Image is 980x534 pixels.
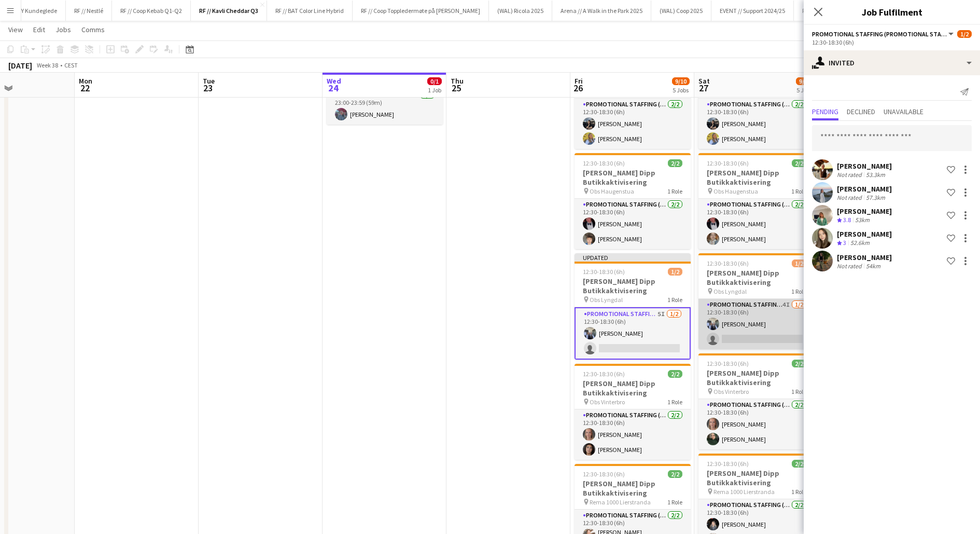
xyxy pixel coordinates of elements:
button: RF // Coop Toppledermøte på [PERSON_NAME] [353,1,489,21]
span: Edit [33,25,45,34]
span: Obs Lyngdal [713,287,747,295]
span: 2/2 [668,470,682,478]
span: Obs Vinterbro [590,398,625,406]
span: Unavailable [884,108,923,115]
app-job-card: 12:30-18:30 (6h)2/2[PERSON_NAME] Dipp Butikkaktivisering Obs Vinterbro1 RolePromotional Staffing ... [698,353,815,449]
span: 12:30-18:30 (6h) [707,159,749,167]
span: 12:30-18:30 (6h) [707,259,749,267]
div: CEST [64,61,78,69]
span: 22 [77,82,92,94]
h3: [PERSON_NAME] Dipp Butikkaktivisering [575,379,691,398]
span: 3 [843,239,846,247]
h3: [PERSON_NAME] Dipp Butikkaktivisering [698,268,815,287]
h3: [PERSON_NAME] Dipp Butikkaktivisering [698,469,815,487]
app-job-card: 12:30-18:30 (6h)2/2[PERSON_NAME] Dipp Butikkaktivisering Meny Lambertseter1 RolePromotional Staff... [575,53,691,149]
span: Sat [698,76,710,86]
span: 1 Role [791,187,806,195]
div: Updated [575,253,691,262]
h3: [PERSON_NAME] Dipp Butikkaktivisering [698,168,815,187]
div: 1 Job [428,86,441,94]
app-card-role: Promotional Staffing (Promotional Staff)2/212:30-18:30 (6h)[PERSON_NAME][PERSON_NAME] [698,399,815,449]
h3: [PERSON_NAME] Dipp Butikkaktivisering [698,368,815,387]
span: 2/2 [668,159,682,167]
button: (WAL) Ricola 2025 [489,1,552,21]
span: 1 Role [791,488,806,496]
app-card-role: Promotional Staffing (Promotional Staff)2/212:30-18:30 (6h)[PERSON_NAME][PERSON_NAME] [575,409,691,460]
span: 26 [573,82,583,94]
a: Jobs [51,23,75,36]
span: Jobs [55,25,71,34]
div: 53.3km [864,171,887,179]
div: [PERSON_NAME] [837,253,892,262]
button: RF // BAT Color Line Hybrid [267,1,353,21]
button: RF // Kavli Cheddar Q3 [191,1,267,21]
span: 24 [325,82,341,94]
span: Obs Vinterbro [713,388,749,395]
span: 0/1 [427,77,442,85]
span: 3.8 [843,216,851,224]
app-card-role: Promotional Staffing (Promotional Staff)4I1/212:30-18:30 (6h)[PERSON_NAME] [698,299,815,349]
app-card-role: Promotional Staffing (Promotional Staff)2/212:30-18:30 (6h)[PERSON_NAME][PERSON_NAME] [698,199,815,249]
span: Week 38 [34,61,60,69]
button: EVENT // Support 2024/25 [711,1,794,21]
span: 1 Role [667,498,682,506]
span: 2/2 [668,370,682,378]
h3: Job Fulfilment [804,5,980,19]
button: (WAL) Coop 2025 [651,1,711,21]
span: 9/10 [672,77,690,85]
span: Thu [451,76,464,86]
span: 2/2 [792,460,806,468]
div: Invited [804,50,980,75]
span: 1/2 [792,259,806,267]
span: 1/2 [957,30,972,38]
span: Wed [327,76,341,86]
button: RF // Coop Kebab Q1-Q2 [112,1,191,21]
div: 12:30-18:30 (6h)2/2[PERSON_NAME] Dipp Butikkaktivisering Meny Lambertseter1 RolePromotional Staff... [698,53,815,149]
app-card-role: Promotional Staffing (Promotional Staff)2/212:30-18:30 (6h)[PERSON_NAME][PERSON_NAME] [698,99,815,149]
h3: [PERSON_NAME] Dipp Butikkaktivisering [575,168,691,187]
div: Updated12:30-18:30 (6h)1/2[PERSON_NAME] Dipp Butikkaktivisering Obs Lyngdal1 RolePromotional Staf... [575,253,691,360]
div: [PERSON_NAME] [837,229,892,239]
span: Obs Haugenstua [590,187,634,195]
app-card-role: Promotional Staffing (Promotional Staff)5I1/212:30-18:30 (6h)[PERSON_NAME] [575,307,691,360]
span: View [8,25,23,34]
span: 12:30-18:30 (6h) [583,370,625,378]
h3: [PERSON_NAME] Dipp Butikkaktivisering [575,277,691,295]
span: 12:30-18:30 (6h) [707,360,749,367]
button: RF // Nestlé [66,1,112,21]
app-job-card: 12:30-18:30 (6h)1/2[PERSON_NAME] Dipp Butikkaktivisering Obs Lyngdal1 RolePromotional Staffing (P... [698,253,815,349]
div: 5 Jobs [673,86,689,94]
a: View [4,23,27,36]
span: Declined [847,108,875,115]
app-job-card: 12:30-18:30 (6h)2/2[PERSON_NAME] Dipp Butikkaktivisering Obs Vinterbro1 RolePromotional Staffing ... [575,364,691,460]
span: 12:30-18:30 (6h) [583,159,625,167]
span: 12:30-18:30 (6h) [583,268,625,276]
span: 27 [697,82,710,94]
div: [PERSON_NAME] [837,184,892,194]
span: Obs Haugenstua [713,187,758,195]
div: 5 Jobs [796,86,813,94]
div: [PERSON_NAME] [837,207,892,216]
h3: [PERSON_NAME] Dipp Butikkaktivisering [575,479,691,498]
button: Arena // A Walk in the Park 2025 [552,1,651,21]
span: 1 Role [791,388,806,395]
span: 1 Role [667,398,682,406]
div: 52.6km [848,239,872,248]
span: Fri [575,76,583,86]
app-job-card: 12:30-18:30 (6h)2/2[PERSON_NAME] Dipp Butikkaktivisering Obs Haugenstua1 RolePromotional Staffing... [698,153,815,249]
div: 54km [864,262,883,270]
button: Promotional Staffing (Promotional Staff) [812,30,955,38]
span: 23 [201,82,215,94]
span: Comms [81,25,105,34]
span: 1 Role [667,187,682,195]
div: [DATE] [8,60,32,71]
span: Rema 1000 Lierstranda [713,488,775,496]
span: 1 Role [791,287,806,295]
app-job-card: 12:30-18:30 (6h)2/2[PERSON_NAME] Dipp Butikkaktivisering Obs Haugenstua1 RolePromotional Staffing... [575,153,691,249]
